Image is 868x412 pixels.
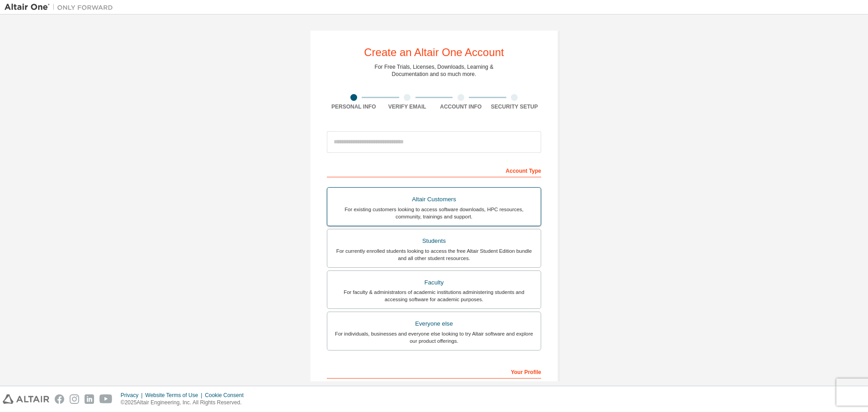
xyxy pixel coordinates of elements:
[327,364,541,379] div: Your Profile
[70,394,79,404] img: instagram.svg
[327,163,541,177] div: Account Type
[85,394,94,404] img: linkedin.svg
[205,392,249,399] div: Cookie Consent
[3,394,49,404] img: altair_logo.svg
[333,247,535,262] div: For currently enrolled students looking to access the free Altair Student Edition bundle and all ...
[121,392,145,399] div: Privacy
[333,276,535,289] div: Faculty
[121,399,249,407] p: © 2025 Altair Engineering, Inc. All Rights Reserved.
[364,47,504,58] div: Create an Altair One Account
[333,235,535,247] div: Students
[5,3,118,12] img: Altair One
[327,103,381,110] div: Personal Info
[99,394,113,404] img: youtube.svg
[55,394,64,404] img: facebook.svg
[333,206,535,220] div: For existing customers looking to access software downloads, HPC resources, community, trainings ...
[488,103,542,110] div: Security Setup
[333,317,535,330] div: Everyone else
[333,289,535,303] div: For faculty & administrators of academic institutions administering students and accessing softwa...
[381,103,434,110] div: Verify Email
[375,63,494,78] div: For Free Trials, Licenses, Downloads, Learning & Documentation and so much more.
[333,330,535,345] div: For individuals, businesses and everyone else looking to try Altair software and explore our prod...
[434,103,488,110] div: Account Info
[333,193,535,206] div: Altair Customers
[145,392,205,399] div: Website Terms of Use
